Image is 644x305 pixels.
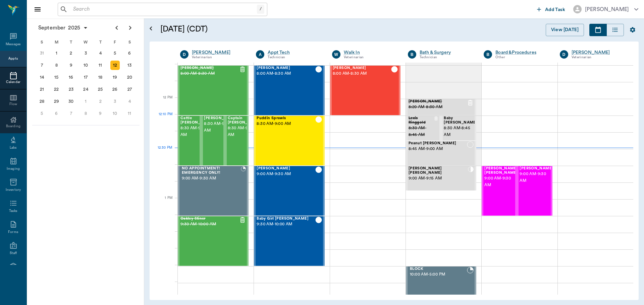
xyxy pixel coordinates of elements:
button: September2025 [35,21,92,34]
div: CHECKED_IN, 9:00 AM - 9:30 AM [482,166,517,216]
div: CHECKED_OUT, 8:30 AM - 9:00 AM [178,116,201,166]
div: CHECKED_OUT, 8:30 AM - 9:00 AM [254,116,324,166]
span: [PERSON_NAME] [180,66,239,70]
button: Close drawer [31,3,44,16]
div: Imaging [7,166,20,171]
div: CHECKED_IN, 9:00 AM - 9:15 AM [406,166,476,191]
div: Veterinarian [344,55,398,60]
div: Thursday, October 2, 2025 [96,97,105,106]
button: Previous page [110,21,123,34]
span: BLOCK [410,267,467,271]
div: F [108,37,122,47]
div: Thursday, October 9, 2025 [96,109,105,118]
div: Sunday, September 7, 2025 [37,61,47,70]
span: Baby [PERSON_NAME] [444,116,477,125]
div: Friday, October 3, 2025 [110,97,120,106]
div: W [332,50,340,59]
span: 9:30 AM - 10:00 AM [257,221,315,228]
div: Thursday, September 4, 2025 [96,49,105,58]
div: Saturday, October 4, 2025 [125,97,134,106]
div: M [49,37,64,47]
div: Monday, October 6, 2025 [52,109,61,118]
div: A [256,50,264,59]
span: Captain [PERSON_NAME] [228,116,261,125]
span: [PERSON_NAME] [257,166,315,171]
span: 9:00 AM - 9:30 AM [484,175,518,188]
span: Baby Girl [PERSON_NAME] [257,217,315,221]
span: 8:30 AM - 8:45 AM [444,125,477,138]
a: Board &Procedures [495,49,549,56]
div: Sunday, September 14, 2025 [37,73,47,82]
div: Labs [10,145,17,150]
div: Veterinarian [572,55,626,60]
div: CHECKED_IN, 8:30 AM - 8:45 AM [441,116,476,141]
div: Friday, September 19, 2025 [110,73,120,82]
div: Inventory [6,187,21,193]
div: CANCELED, 8:30 AM - 8:45 AM [406,116,441,141]
div: Monday, September 22, 2025 [52,85,61,94]
div: Monday, September 1, 2025 [52,49,61,58]
div: Wednesday, October 8, 2025 [81,109,91,118]
div: Messages [6,42,21,47]
div: Tuesday, September 2, 2025 [66,49,76,58]
div: Tuesday, September 23, 2025 [66,85,76,94]
div: Saturday, September 13, 2025 [125,61,134,70]
a: [PERSON_NAME] [572,49,626,56]
a: Walk In [344,49,398,56]
div: CHECKED_IN, 9:00 AM - 9:30 AM [517,166,552,216]
span: 8:30 AM - 9:00 AM [257,121,315,127]
div: D [180,50,189,59]
div: S [122,37,137,47]
div: Friday, September 26, 2025 [110,85,120,94]
div: CANCELED, 8:00 AM - 8:30 AM [178,65,249,116]
div: CHECKED_OUT, 8:00 AM - 8:30 AM [254,65,324,116]
div: S [35,37,49,47]
span: 2025 [67,23,82,32]
div: Today, Friday, September 12, 2025 [110,61,120,70]
span: 8:00 AM - 8:30 AM [180,70,239,77]
div: CHECKED_OUT, 8:30 AM - 9:00 AM [225,116,249,166]
div: Wednesday, September 17, 2025 [81,73,91,82]
div: Wednesday, September 24, 2025 [81,85,91,94]
span: 8:45 AM - 9:00 AM [409,146,467,152]
div: 12 PM [155,94,172,111]
div: Tasks [9,209,17,214]
div: Sunday, August 31, 2025 [37,49,47,58]
span: Peanut [PERSON_NAME] [409,141,467,146]
button: [PERSON_NAME] [568,3,644,15]
a: [PERSON_NAME] [192,49,246,56]
span: [PERSON_NAME] [204,116,237,121]
div: NOT_CONFIRMED, 8:45 AM - 9:00 AM [406,141,476,166]
div: Forms [8,230,18,235]
span: 8:20 AM - 8:30 AM [409,104,467,110]
span: [PERSON_NAME] [409,99,467,104]
div: Saturday, September 20, 2025 [125,73,134,82]
span: NO APPOINTMENT! EMERGENCY ONLY! [182,166,241,175]
div: Veterinarian [192,55,246,60]
div: B [408,50,416,59]
div: Wednesday, September 10, 2025 [81,61,91,70]
div: Friday, October 10, 2025 [110,109,120,118]
span: 9:00 AM - 9:30 AM [257,171,315,177]
div: T [93,37,108,47]
div: B [484,50,492,59]
span: 9:00 AM - 9:30 AM [520,171,553,184]
div: Thursday, September 25, 2025 [96,85,105,94]
div: Sunday, September 28, 2025 [37,97,47,106]
div: Technician [268,55,322,60]
span: [PERSON_NAME] [PERSON_NAME] [409,166,468,175]
div: Saturday, October 11, 2025 [125,109,134,118]
button: Open calendar [147,16,155,42]
span: [PERSON_NAME] [333,66,391,70]
span: [PERSON_NAME] [520,166,553,171]
span: [PERSON_NAME] [PERSON_NAME] [484,166,518,175]
div: W [78,37,93,47]
span: 9:30 AM - 10:00 AM [180,221,239,228]
span: Oakley Stiner [180,217,239,221]
span: 8:00 AM - 8:30 AM [333,70,391,77]
span: 8:30 AM - 8:45 AM [409,125,434,138]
